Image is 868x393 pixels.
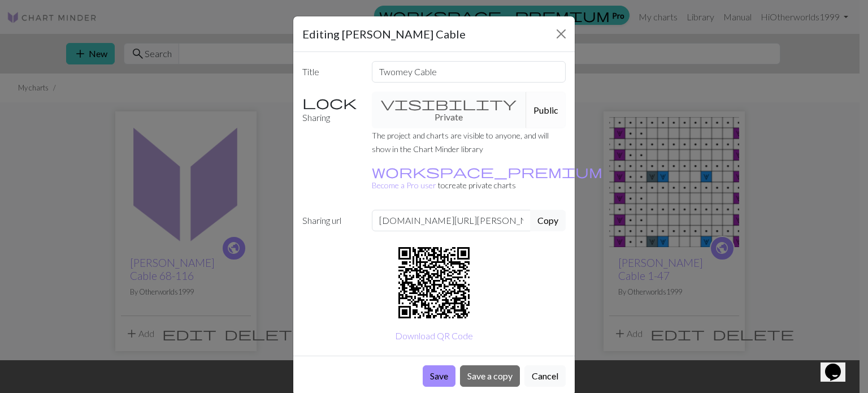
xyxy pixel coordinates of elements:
a: Become a Pro user [372,167,602,190]
h5: Editing [PERSON_NAME] Cable [302,25,466,42]
label: Title [296,61,365,83]
button: Public [526,92,566,128]
label: Sharing [296,92,365,128]
small: The project and charts are visible to anyone, and will show in the Chart Minder library [372,131,549,154]
button: Save a copy [460,365,520,387]
span: workspace_premium [372,163,602,179]
button: Save [423,365,455,387]
button: Close [552,25,570,43]
button: Download QR Code [388,325,480,347]
small: to create private charts [372,167,602,190]
label: Sharing url [296,210,365,231]
button: Copy [530,210,566,231]
iframe: chat widget [821,348,857,382]
button: Cancel [524,365,566,387]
